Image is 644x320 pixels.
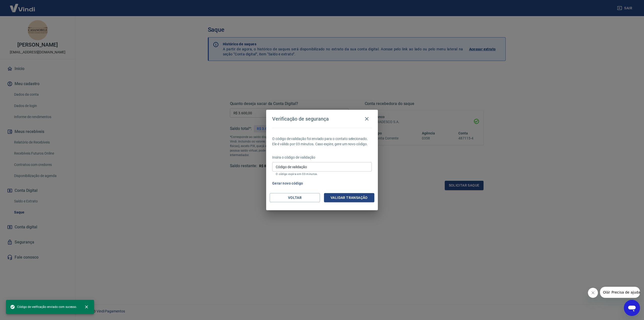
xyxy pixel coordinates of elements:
iframe: Message from company [600,287,640,298]
button: Gerar novo código [270,179,305,188]
span: Olá! Precisa de ajuda? [3,4,42,8]
button: close [81,301,92,312]
span: Código de verificação enviado com sucesso. [10,304,77,309]
p: O código expira em 03 minutos. [276,172,368,176]
p: Insira o código de validação [272,155,372,160]
p: O código de validação foi enviado para o contato selecionado. Ele é válido por 03 minutos. Caso e... [272,136,372,147]
button: Validar transação [324,193,374,202]
iframe: Close message [588,288,598,298]
button: Voltar [270,193,320,202]
iframe: Button to launch messaging window [624,300,640,316]
h4: Verificação de segurança [272,116,329,122]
